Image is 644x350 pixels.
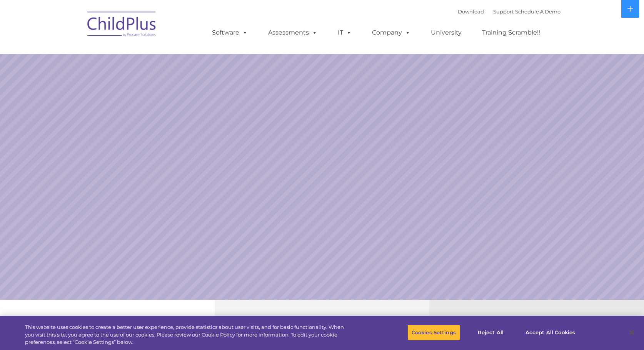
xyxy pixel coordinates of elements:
[467,324,515,340] button: Reject All
[493,8,514,15] a: Support
[407,324,460,340] button: Cookies Settings
[423,25,469,40] a: University
[260,25,325,40] a: Assessments
[364,25,418,40] a: Company
[83,6,160,45] img: ChildPlus by Procare Solutions
[623,324,640,341] button: Close
[458,8,484,15] a: Download
[330,25,359,40] a: IT
[521,324,579,340] button: Accept All Cookies
[458,8,561,15] font: |
[515,8,561,15] a: Schedule A Demo
[474,25,548,40] a: Training Scramble!!
[25,323,354,346] div: This website uses cookies to create a better user experience, provide statistics about user visit...
[204,25,255,40] a: Software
